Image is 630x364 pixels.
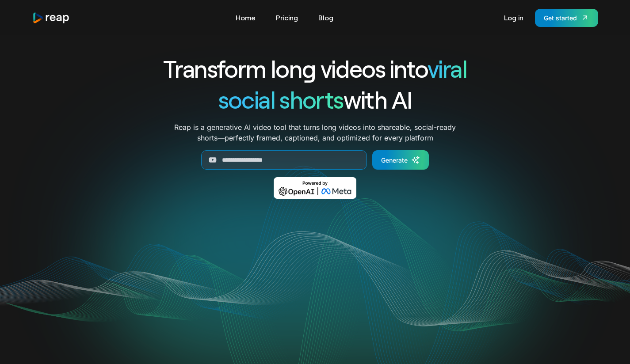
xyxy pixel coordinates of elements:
a: Pricing [271,11,302,25]
a: Get started [535,9,598,27]
a: Log in [500,11,528,25]
a: home [32,12,70,24]
h1: with AI [131,84,499,115]
h1: Transform long videos into [131,53,499,84]
div: Generate [381,155,408,165]
p: Reap is a generative AI video tool that turns long videos into shareable, social-ready shorts—per... [174,122,456,143]
a: Generate [372,150,429,170]
div: Get started [544,13,577,23]
img: reap logo [32,12,70,24]
span: social shorts [218,85,344,114]
a: Home [231,11,260,25]
img: Powered by OpenAI & Meta [274,177,356,199]
a: Blog [314,11,338,25]
span: viral [428,54,467,83]
form: Generate Form [131,150,499,170]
